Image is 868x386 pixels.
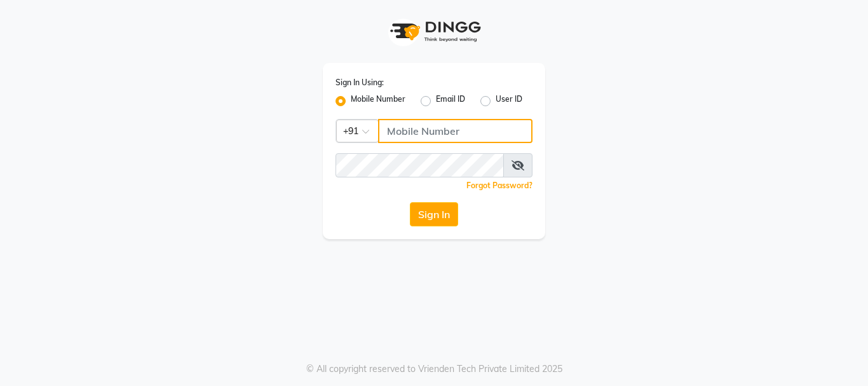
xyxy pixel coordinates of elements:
input: Username [378,119,532,143]
label: User ID [496,93,522,109]
label: Mobile Number [351,93,405,109]
label: Sign In Using: [336,77,384,88]
a: Forgot Password? [466,181,532,190]
button: Sign In [410,202,458,226]
label: Email ID [436,93,465,109]
img: logo1.svg [383,13,485,50]
input: Username [336,153,504,177]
